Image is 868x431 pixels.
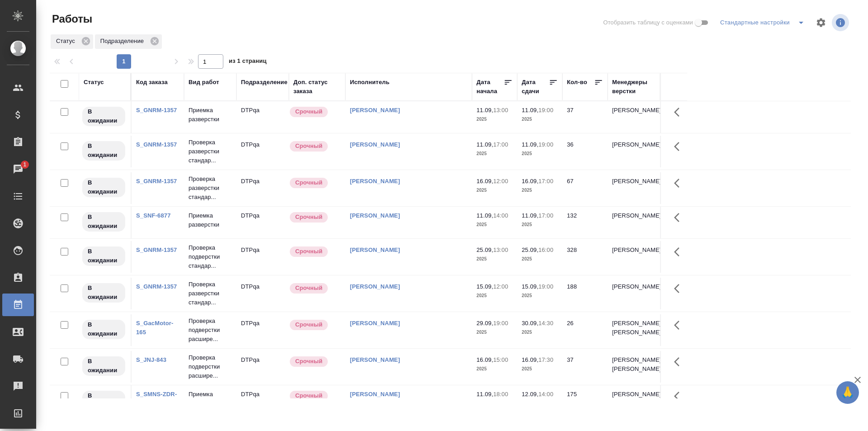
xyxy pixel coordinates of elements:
[476,246,493,253] p: 25.09,
[51,34,93,49] div: Статус
[136,78,168,87] div: Код заказа
[562,351,608,383] td: 37
[189,175,232,202] p: Проверка разверстки стандар...
[522,149,558,158] p: 2025
[669,101,690,123] button: Здесь прячутся важные кнопки
[189,138,232,165] p: Проверка разверстки стандар...
[350,246,400,253] a: [PERSON_NAME]
[493,246,508,253] p: 13:00
[476,291,513,300] p: 2025
[295,357,322,366] p: Срочный
[612,319,656,337] p: [PERSON_NAME], [PERSON_NAME]
[476,391,493,398] p: 11.09,
[81,106,126,127] div: Исполнитель назначен, приступать к работе пока рано
[81,246,126,267] div: Исполнитель назначен, приступать к работе пока рано
[493,212,508,219] p: 14:00
[88,142,120,160] p: В ожидании
[81,319,126,340] div: Исполнитель назначен, приступать к работе пока рано
[603,18,693,27] span: Отобразить таблицу с оценками
[81,390,126,411] div: Исполнитель назначен, приступать к работе пока рано
[522,283,538,290] p: 15.09,
[476,328,513,337] p: 2025
[493,320,508,327] p: 19:00
[476,149,513,158] p: 2025
[88,213,120,231] p: В ожидании
[562,207,608,238] td: 132
[476,365,513,374] p: 2025
[538,212,553,219] p: 17:00
[476,320,493,327] p: 29.09,
[236,101,289,133] td: DTPqa
[476,356,493,363] p: 16.09,
[476,178,493,185] p: 16.09,
[88,247,120,265] p: В ожидании
[350,391,400,398] a: [PERSON_NAME]
[522,356,538,363] p: 16.09,
[562,278,608,309] td: 188
[350,283,400,290] a: [PERSON_NAME]
[236,207,289,238] td: DTPqa
[562,385,608,417] td: 175
[718,15,810,30] div: split button
[567,78,587,87] div: Кол-во
[840,383,855,402] span: 🙏
[612,355,656,374] p: [PERSON_NAME], [PERSON_NAME]
[236,136,289,167] td: DTPqa
[295,391,322,400] p: Срочный
[476,255,513,264] p: 2025
[189,78,219,87] div: Вид работ
[612,177,656,186] p: [PERSON_NAME]
[95,34,162,49] div: Подразделение
[669,314,690,336] button: Здесь прячутся важные кнопки
[236,278,289,309] td: DTPqa
[84,78,104,87] div: Статус
[612,140,656,149] p: [PERSON_NAME]
[81,211,126,232] div: Исполнитель назначен, приступать к работе пока рано
[476,141,493,148] p: 11.09,
[81,177,126,198] div: Исполнитель назначен, приступать к работе пока рано
[562,241,608,273] td: 328
[522,186,558,195] p: 2025
[522,115,558,124] p: 2025
[136,320,173,336] a: S_GacMotor-165
[81,140,126,161] div: Исполнитель назначен, приступать к работе пока рано
[241,78,288,87] div: Подразделение
[88,320,120,338] p: В ожидании
[81,355,126,377] div: Исполнитель назначен, приступать к работе пока рано
[295,142,322,151] p: Срочный
[476,186,513,195] p: 2025
[669,136,690,157] button: Здесь прячутся важные кнопки
[136,107,177,114] a: S_GNRM-1357
[538,141,553,148] p: 19:00
[538,246,553,253] p: 16:00
[562,172,608,204] td: 67
[293,78,341,96] div: Доп. статус заказа
[836,381,859,404] button: 🙏
[522,291,558,300] p: 2025
[612,106,656,115] p: [PERSON_NAME]
[295,320,322,329] p: Срочный
[350,320,400,327] a: [PERSON_NAME]
[522,220,558,229] p: 2025
[522,178,538,185] p: 16.09,
[538,391,553,398] p: 14:00
[612,390,656,408] p: [PERSON_NAME], [PERSON_NAME]
[562,314,608,346] td: 26
[522,391,538,398] p: 12.09,
[189,243,232,270] p: Проверка подверстки стандар...
[522,141,538,148] p: 11.09,
[522,78,549,96] div: Дата сдачи
[612,211,656,220] p: [PERSON_NAME]
[136,141,177,148] a: S_GNRM-1357
[669,207,690,228] button: Здесь прячутся важные кнопки
[522,320,538,327] p: 30.09,
[100,37,147,46] p: Подразделение
[612,246,656,255] p: [PERSON_NAME]
[476,220,513,229] p: 2025
[810,12,832,33] span: Настроить таблицу
[136,246,177,253] a: S_GNRM-1357
[295,107,322,116] p: Срочный
[612,282,656,291] p: [PERSON_NAME]
[493,107,508,114] p: 13:00
[56,37,78,46] p: Статус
